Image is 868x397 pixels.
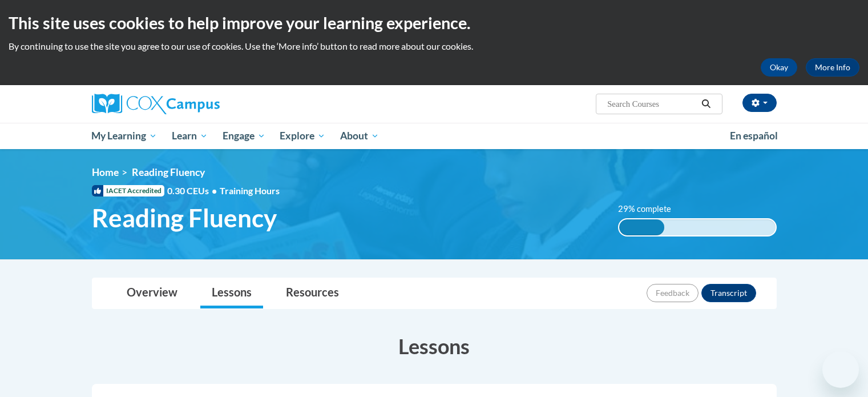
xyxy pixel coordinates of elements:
button: Search [697,97,714,111]
div: Main menu [75,123,794,149]
h2: This site uses cookies to help improve your learning experience. [9,11,859,34]
span: Training Hours [220,185,280,196]
a: Resources [274,278,350,308]
button: Transcript [701,284,756,302]
a: More Info [806,58,859,77]
span: Explore [280,129,325,143]
span: Reading Fluency [92,203,277,233]
button: Okay [761,58,797,77]
a: About [333,123,386,149]
span: IACET Accredited [92,185,164,197]
a: Home [92,166,119,178]
p: By continuing to use the site you agree to our use of cookies. Use the ‘More info’ button to read... [9,40,859,53]
span: Engage [223,129,265,143]
span: My Learning [91,129,157,143]
span: En español [730,130,778,142]
button: Account Settings [742,94,777,112]
h3: Lessons [92,332,777,360]
a: Cox Campus [92,94,309,114]
a: Learn [164,123,215,149]
span: • [212,185,217,196]
div: 29% complete [619,219,664,235]
span: Learn [172,129,208,143]
iframe: Button to launch messaging window [822,351,859,388]
input: Search Courses [606,97,697,111]
a: En español [722,124,785,148]
span: Reading Fluency [132,166,205,178]
label: 29% complete [618,203,684,215]
img: Cox Campus [92,94,220,114]
span: 0.30 CEUs [167,185,220,197]
a: My Learning [84,123,165,149]
a: Lessons [200,278,263,308]
a: Engage [215,123,273,149]
a: Overview [115,278,189,308]
span: About [340,129,379,143]
button: Feedback [647,284,699,302]
a: Explore [272,123,333,149]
